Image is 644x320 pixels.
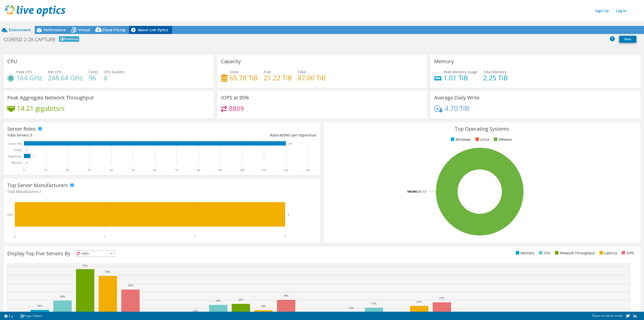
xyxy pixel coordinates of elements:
[194,235,196,238] text: 2
[104,75,124,81] h4: 6
[284,235,286,238] text: 3
[262,168,266,172] text: 110
[9,27,31,32] span: Environment
[305,168,310,172] text: 130
[23,168,25,172] text: 0
[7,59,17,64] h3: CPU
[7,213,13,217] text: Dell
[5,5,65,16] img: live_optics_svg.svg
[30,133,32,137] span: 3
[444,69,477,74] span: Peak Memory Usage
[284,294,289,297] text: 30%
[102,27,125,32] span: Cloud Pricing
[445,105,469,111] h4: 4.70 TiB
[483,75,508,81] h4: 2.25 TiB
[219,168,222,172] text: 90
[9,142,21,146] text: Guest VM
[11,161,22,164] text: Physical
[349,306,354,309] text: 15%
[371,302,376,305] text: 21%
[37,304,42,307] text: 18%
[493,137,512,142] li: VMware
[279,133,284,137] span: 40
[238,298,243,301] text: 25%
[298,69,306,74] span: Total
[7,183,68,188] h3: Top Server Manufacturers
[439,297,444,300] text: 27%
[33,155,34,158] text: 3
[240,168,244,172] text: 100
[613,7,629,14] a: Log In
[298,75,326,81] h4: 87.00 TiB
[175,168,178,172] text: 70
[75,251,115,257] span: IOPS
[16,75,42,81] h4: 164 GHz
[14,235,16,238] text: 0
[7,189,316,194] h4: Total Manufacturers:
[132,168,135,172] text: 50
[89,69,98,74] span: Cores
[13,148,22,152] text: Virtual
[66,168,69,172] text: 20
[1,313,17,319] a: 2
[264,75,292,81] h4: 21.22 TiB
[110,168,113,172] text: 40
[434,59,454,64] h3: Memory
[230,69,238,74] span: Used
[216,299,221,302] text: 24%
[284,168,288,172] text: 120
[592,313,623,318] span: Share on social media
[16,69,32,74] span: Peak CPU
[416,190,426,193] tspan: ESXi 7.0
[619,36,636,43] a: Print
[450,137,471,142] li: Windows
[26,161,28,164] text: 0
[26,149,28,151] text: 0
[197,168,200,172] text: 80
[593,7,611,14] a: Sign Up
[4,37,56,42] h1: CGRESD 2-28 CAPTURE
[48,69,62,74] span: Net CPU
[261,304,266,307] text: 18%
[288,143,292,145] text: 120
[514,250,534,256] li: Memory
[288,213,289,216] text: 3
[193,309,198,312] text: 12%
[129,26,172,34] a: About Live Optics
[538,250,550,256] li: CPU
[417,300,422,303] text: 23%
[8,155,22,158] text: Hypervisor
[598,250,617,256] li: Latency
[264,69,271,74] span: Free
[230,75,258,81] h4: 65.78 TiB
[89,75,98,81] h4: 96
[44,168,47,172] text: 10
[229,106,244,111] h4: 8809
[162,132,316,138] div: Ratio: VMs per Hypervisor
[407,190,416,193] tspan: 100.0%
[444,75,477,81] h4: 1.01 TiB
[104,69,124,74] span: CPU Sockets
[483,69,506,74] span: Total Memory
[88,168,91,172] text: 30
[554,250,595,256] li: Network Throughput
[48,75,83,81] h4: 248.64 GHz
[7,126,36,132] h3: Server Roles
[434,95,479,100] h3: Average Daily Write
[105,270,110,273] text: 59%
[620,250,634,256] li: IOPS
[474,137,489,142] li: Linux
[39,189,42,194] span: 1
[221,95,249,100] h3: IOPS at 95%
[7,132,162,138] div: Total Servers:
[128,284,133,287] text: 43%
[153,168,156,172] text: 60
[44,27,66,32] span: Performance
[17,105,64,111] h4: 14.21 gigabits/s
[59,36,79,42] span: Published
[221,59,241,64] h3: Capacity
[60,295,65,298] text: 29%
[78,27,90,32] span: Virtual
[7,95,94,100] h3: Peak Aggregate Network Throughput
[328,126,637,132] h3: Top Operating Systems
